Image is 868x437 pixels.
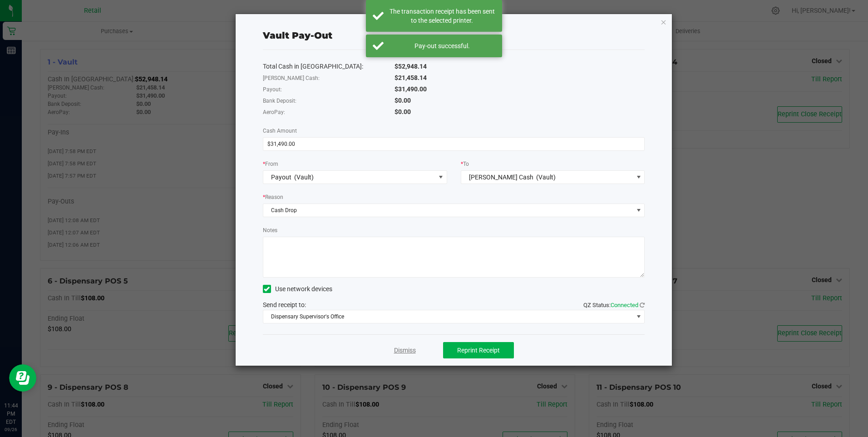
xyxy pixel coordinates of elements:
span: Reprint Receipt [457,347,500,354]
label: Reason [263,193,283,201]
span: Cash Amount [263,128,297,134]
label: To [461,160,469,168]
span: QZ Status: [583,302,645,308]
span: Total Cash in [GEOGRAPHIC_DATA]: [263,63,363,70]
span: [PERSON_NAME] Cash: [263,75,320,81]
label: Notes [263,226,277,234]
label: Use network devices [263,284,332,294]
span: [PERSON_NAME] Cash [469,174,533,181]
span: Dispensary Supervisor's Office [263,310,633,323]
div: Pay-out successful. [389,41,495,50]
div: Vault Pay-Out [263,29,332,42]
span: Cash Drop [263,204,633,217]
span: $52,948.14 [395,63,427,70]
span: (Vault) [536,174,556,181]
span: $0.00 [395,97,411,104]
div: The transaction receipt has been sent to the selected printer. [389,7,495,25]
span: Payout [271,174,291,181]
span: $21,458.14 [395,74,427,81]
iframe: Resource center [9,364,36,392]
span: Send receipt to: [263,301,306,308]
button: Reprint Receipt [443,342,514,358]
a: Dismiss [394,346,416,355]
span: Connected [611,302,638,308]
span: AeroPay: [263,109,285,115]
span: (Vault) [294,174,314,181]
span: $31,490.00 [395,85,427,93]
span: $0.00 [395,108,411,115]
label: From [263,160,278,168]
span: Payout: [263,86,282,93]
span: Bank Deposit: [263,98,296,104]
